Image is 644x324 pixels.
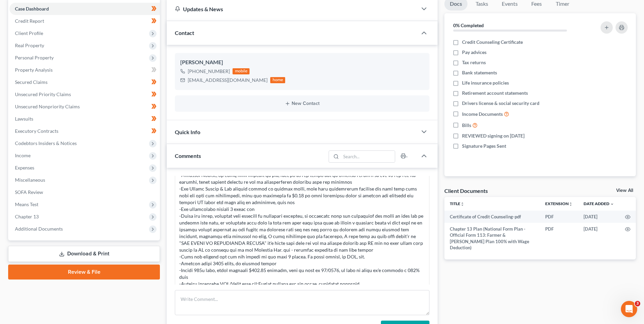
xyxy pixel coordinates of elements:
span: Client Profile [15,30,43,36]
a: Credit Report [10,15,160,27]
a: Date Added expand_more [584,201,614,206]
span: Pay advices [462,49,486,56]
span: Personal Property [15,55,54,60]
td: Chapter 13 Plan (National Form Plan - Official Form 113: Farmer & [PERSON_NAME] Plan 100% with Wa... [444,223,540,254]
span: Contact [175,30,194,36]
span: SOFA Review [15,189,43,195]
div: home [270,77,285,83]
input: Search... [341,151,395,162]
span: Property Analysis [15,67,53,73]
span: Comments [175,152,201,159]
a: Download & Print [8,246,160,262]
a: Property Analysis [10,64,160,76]
td: [DATE] [578,211,620,223]
span: Means Test [15,201,38,207]
a: Case Dashboard [10,3,160,15]
a: Extensionunfold_more [545,201,573,206]
span: Income Documents [462,111,503,118]
iframe: Intercom live chat [621,301,637,317]
span: Income [15,152,31,158]
div: [PHONE_NUMBER] [188,68,230,75]
div: Updates & News [175,5,409,13]
strong: 0% Completed [453,22,484,28]
span: Credit Report [15,18,44,24]
a: SOFA Review [10,186,160,198]
span: Executory Contracts [15,128,58,134]
div: Client Documents [444,187,488,194]
div: mobile [233,68,250,74]
span: Additional Documents [15,226,63,232]
a: Unsecured Priority Claims [10,88,160,101]
i: unfold_more [460,202,464,206]
span: Quick Info [175,129,200,135]
td: PDF [540,223,578,254]
span: Tax returns [462,59,486,66]
div: [EMAIL_ADDRESS][DOMAIN_NAME] [188,77,268,84]
span: Credit Counseling Certificate [462,39,523,46]
button: New Contact [180,101,424,106]
a: Titleunfold_more [450,201,464,206]
a: Review & File [8,265,160,280]
a: Secured Claims [10,76,160,88]
span: Lawsuits [15,116,33,122]
span: Secured Claims [15,79,48,85]
a: Lawsuits [10,113,160,125]
td: [DATE] [578,223,620,254]
span: Case Dashboard [15,6,49,12]
a: Unsecured Nonpriority Claims [10,101,160,113]
a: Executory Contracts [10,125,160,137]
div: [PERSON_NAME] [180,58,424,67]
span: REVIEWED signing on [DATE] [462,132,525,139]
span: Unsecured Nonpriority Claims [15,104,80,109]
i: unfold_more [569,202,573,206]
span: Retirement account statements [462,90,528,96]
i: expand_more [610,202,614,206]
span: Miscellaneous [15,177,45,183]
span: Bills [462,122,471,129]
span: Codebtors Insiders & Notices [15,140,77,146]
span: 3 [635,301,640,306]
div: Lore ipsumd sitam: Consect: adip elitse -67 doei tem incididu utlab etdo magn aliq eni, ad mini v... [179,124,425,287]
span: Signature Pages Sent [462,143,506,149]
span: Unsecured Priority Claims [15,91,71,97]
span: Chapter 13 [15,214,39,219]
span: Expenses [15,165,34,170]
td: PDF [540,211,578,223]
a: View All [616,188,633,193]
span: Life insurance policies [462,79,509,86]
td: Certificate of Credit Counseling-pdf [444,211,540,223]
span: Real Property [15,42,44,48]
span: Drivers license & social security card [462,100,539,107]
span: Bank statements [462,69,497,76]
